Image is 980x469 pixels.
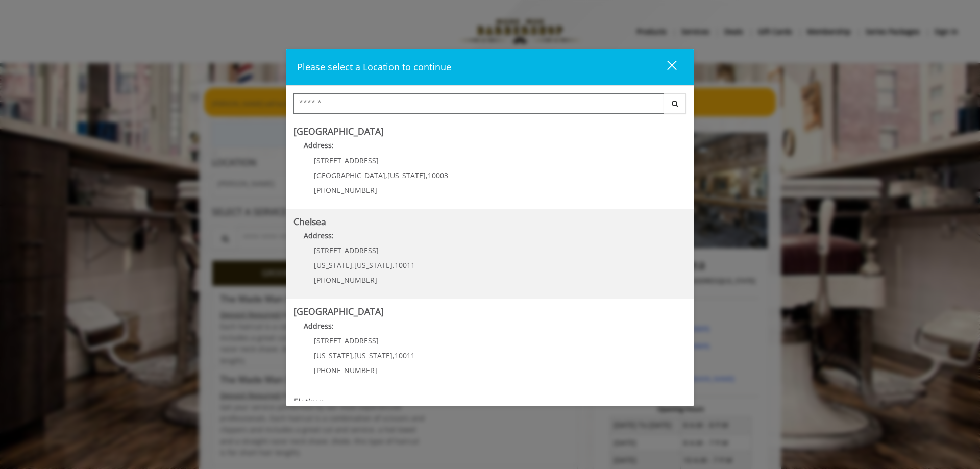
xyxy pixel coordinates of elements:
span: [US_STATE] [354,351,393,360]
b: Address: [304,140,334,150]
div: Center Select [293,93,687,119]
span: [PHONE_NUMBER] [314,365,377,375]
b: Chelsea [293,215,326,228]
div: close dialog [655,60,676,75]
span: [US_STATE] [354,260,393,270]
span: [GEOGRAPHIC_DATA] [314,170,385,180]
b: Flatiron [293,396,325,408]
b: Address: [304,321,334,331]
span: , [352,351,354,360]
span: [PHONE_NUMBER] [314,275,377,285]
span: , [385,170,387,180]
b: [GEOGRAPHIC_DATA] [293,305,384,317]
span: , [352,260,354,270]
b: [GEOGRAPHIC_DATA] [293,125,384,137]
span: [US_STATE] [314,351,352,360]
i: Search button [669,100,681,107]
span: [US_STATE] [314,260,352,270]
b: Address: [304,231,334,240]
span: , [426,170,428,180]
span: 10011 [395,351,415,360]
span: [STREET_ADDRESS] [314,156,379,165]
span: [STREET_ADDRESS] [314,336,379,345]
span: 10003 [428,170,448,180]
span: Please select a Location to continue [297,61,451,73]
span: 10011 [395,260,415,270]
button: close dialog [648,57,683,78]
span: , [393,351,395,360]
span: [US_STATE] [387,170,426,180]
input: Search Center [293,93,664,114]
span: [STREET_ADDRESS] [314,245,379,255]
span: [PHONE_NUMBER] [314,185,377,195]
span: , [393,260,395,270]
